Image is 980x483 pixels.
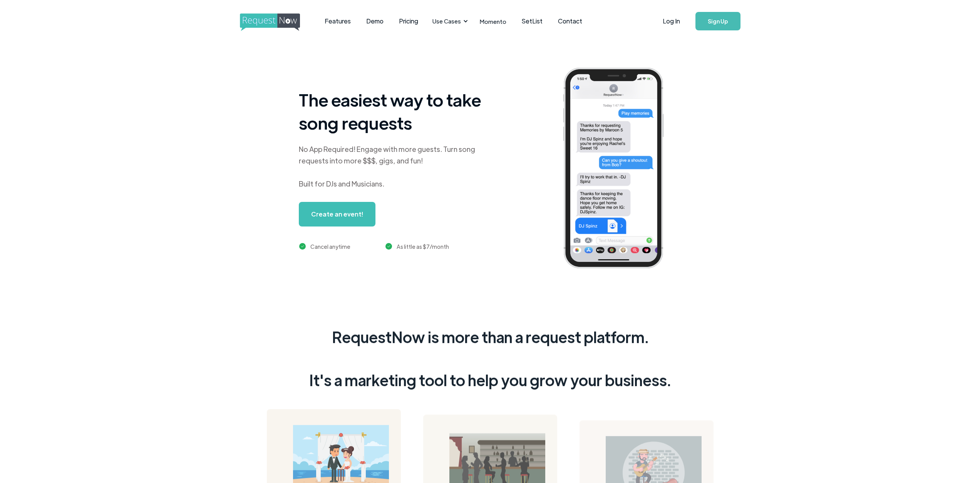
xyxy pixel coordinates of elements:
img: green checkmark [385,243,392,250]
a: Create an event! [299,202,375,227]
div: No App Required! Engage with more guests. Turn song requests into more $$$, gigs, and fun! Built ... [299,143,491,190]
a: Contact [550,9,590,33]
a: Log In [655,8,688,35]
img: iphone screenshot [554,62,684,276]
a: Momento [472,10,514,33]
a: home [240,13,298,29]
h1: The easiest way to take song requests [299,88,491,134]
div: Cancel anytime [310,242,350,251]
a: Sign Up [695,12,740,30]
img: green checkmark [299,243,306,250]
div: Use Cases [428,9,470,33]
img: requestnow logo [240,13,314,31]
a: Demo [358,9,391,33]
div: As little as $7/month [397,242,449,251]
a: Pricing [391,9,426,33]
div: RequestNow is more than a request platform. It's a marketing tool to help you grow your business. [309,326,671,391]
div: Use Cases [432,17,461,25]
a: Features [317,9,358,33]
a: SetList [514,9,550,33]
